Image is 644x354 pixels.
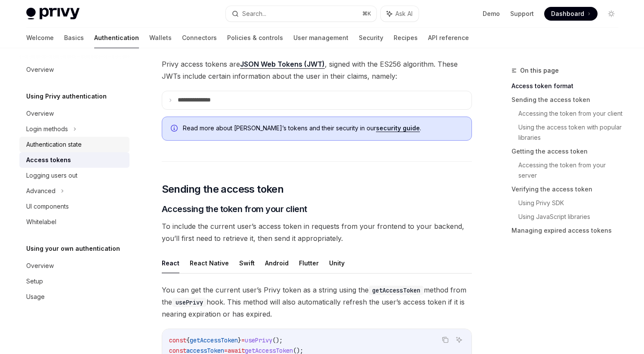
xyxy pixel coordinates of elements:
a: Accessing the token from your client [518,107,625,120]
span: { [186,336,190,344]
a: Overview [19,106,129,121]
a: Sending the access token [512,93,625,107]
a: Using JavaScript libraries [518,210,625,224]
h5: Using Privy authentication [26,91,107,102]
button: Ask AI [381,6,419,22]
a: Getting the access token [512,145,625,158]
a: Accessing the token from your server [518,158,625,182]
svg: Info [171,125,179,133]
a: Access token format [512,79,625,93]
div: Login methods [26,124,68,134]
button: React [162,253,179,273]
a: Authentication state [19,137,129,152]
span: = [241,336,245,344]
span: Sending the access token [162,182,284,196]
a: Recipes [394,28,418,48]
div: Access tokens [26,155,71,165]
span: Dashboard [551,9,584,18]
span: const [169,336,186,344]
a: JSON Web Tokens (JWT) [240,60,325,69]
button: React Native [190,253,229,273]
a: Security [359,28,383,48]
div: Whitelabel [26,217,56,227]
img: light logo [26,8,80,20]
span: Ask AI [395,9,413,18]
div: Overview [26,261,54,271]
a: Using Privy SDK [518,196,625,210]
span: Read more about [PERSON_NAME]’s tokens and their security in our . [183,124,463,132]
a: Usage [19,289,129,305]
a: Wallets [149,28,172,48]
span: Accessing the token from your client [162,203,307,215]
a: Policies & controls [227,28,283,48]
a: User management [293,28,348,48]
div: Logging users out [26,170,77,181]
a: security guide [376,124,420,132]
code: getAccessToken [369,286,424,295]
div: Authentication state [26,139,82,150]
span: usePrivy [245,336,272,344]
button: Toggle dark mode [604,7,618,21]
div: Search... [242,9,266,19]
div: Usage [26,292,45,302]
div: Advanced [26,186,55,196]
span: To include the current user’s access token in requests from your frontend to your backend, you’ll... [162,220,472,244]
a: Logging users out [19,168,129,183]
span: Privy access tokens are , signed with the ES256 algorithm. These JWTs include certain information... [162,58,472,82]
button: Android [265,253,289,273]
div: UI components [26,201,69,212]
a: Overview [19,258,129,274]
span: } [238,336,241,344]
a: Authentication [94,28,139,48]
a: Basics [64,28,84,48]
a: Welcome [26,28,54,48]
a: Overview [19,62,129,77]
div: Overview [26,108,54,119]
span: ⌘ K [362,10,371,17]
button: Unity [329,253,345,273]
a: Support [510,9,534,18]
span: getAccessToken [190,336,238,344]
button: Flutter [299,253,319,273]
button: Ask AI [453,334,465,345]
a: UI components [19,199,129,214]
a: Verifying the access token [512,182,625,196]
a: Connectors [182,28,217,48]
a: Setup [19,274,129,289]
span: On this page [520,65,559,76]
span: (); [272,336,283,344]
a: Managing expired access tokens [512,224,625,237]
button: Swift [239,253,255,273]
button: Copy the contents from the code block [440,334,451,345]
a: Demo [483,9,500,18]
a: Whitelabel [19,214,129,230]
div: Setup [26,276,43,286]
h5: Using your own authentication [26,243,120,254]
span: You can get the current user’s Privy token as a string using the method from the hook. This metho... [162,284,472,320]
code: usePrivy [172,298,206,307]
button: Search...⌘K [226,6,376,22]
a: API reference [428,28,469,48]
a: Access tokens [19,152,129,168]
a: Using the access token with popular libraries [518,120,625,145]
div: Overview [26,65,54,75]
a: Dashboard [544,7,598,21]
